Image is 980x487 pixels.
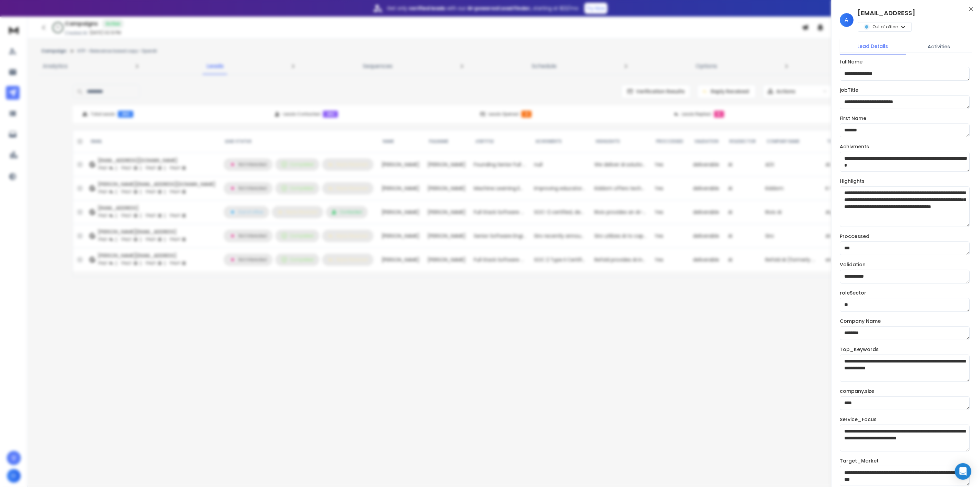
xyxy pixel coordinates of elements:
[840,179,865,183] label: Highlights
[840,59,862,64] label: fullName
[840,13,854,27] span: A
[840,389,874,394] label: company.size
[840,458,879,463] label: Target_Market
[840,347,879,352] label: Top_Keywords
[840,417,877,422] label: Service_Focus
[906,39,972,54] button: Activities
[840,262,866,267] label: Validation
[840,290,866,295] label: roleSector
[955,463,971,480] div: Open Intercom Messenger
[840,319,881,324] label: Company Name
[858,8,915,18] h1: [EMAIL_ADDRESS]
[840,144,869,149] label: Achivments
[840,39,906,54] button: Lead Details
[840,234,869,239] label: Proccessed
[872,24,898,30] p: Out of office
[840,116,866,121] label: First Name
[840,88,858,92] label: jobTitle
